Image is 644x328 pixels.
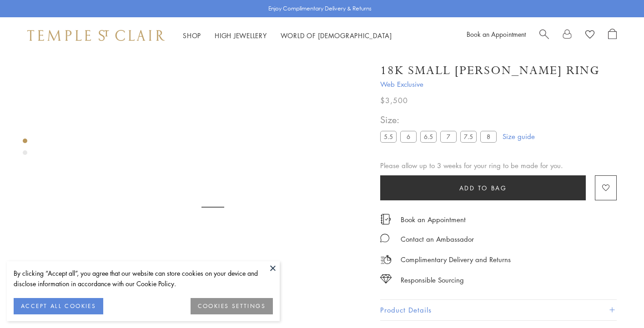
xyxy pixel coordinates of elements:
[599,285,635,319] iframe: Gorgias live chat messenger
[401,274,464,286] div: Responsible Sourcing
[23,136,27,162] div: Product gallery navigation
[401,234,474,245] div: Contact an Ambassador
[191,298,273,314] button: COOKIES SETTINGS
[420,131,437,142] label: 6.5
[460,131,477,142] label: 7.5
[380,175,586,200] button: Add to bag
[401,254,511,265] p: Complimentary Delivery and Returns
[480,131,497,142] label: 8
[380,131,397,142] label: 5.5
[380,234,389,243] img: MessageIcon-01_2.svg
[380,274,392,283] img: icon_sourcing.svg
[380,94,408,106] span: $3,500
[467,30,526,39] a: Book an Appointment
[585,29,594,42] a: View Wishlist
[380,112,500,127] span: Size:
[539,29,549,42] a: Search
[380,160,617,171] div: Please allow up to 3 weeks for your ring to be made for you.
[183,31,201,40] a: ShopShop
[281,31,392,40] a: World of [DEMOGRAPHIC_DATA]World of [DEMOGRAPHIC_DATA]
[215,31,267,40] a: High JewelleryHigh Jewellery
[440,131,457,142] label: 7
[380,214,391,224] img: icon_appointment.svg
[14,268,273,289] div: By clicking “Accept all”, you agree that our website can store cookies on your device and disclos...
[503,132,535,141] a: Size guide
[27,30,165,41] img: Temple St. Clair
[380,63,600,79] h1: 18K Small [PERSON_NAME] Ring
[268,4,372,13] p: Enjoy Complimentary Delivery & Returns
[380,254,392,265] img: icon_delivery.svg
[380,79,617,90] span: Web Exclusive
[400,131,417,142] label: 6
[183,30,392,41] nav: Main navigation
[459,183,507,193] span: Add to bag
[380,300,617,320] button: Product Details
[401,214,466,224] a: Book an Appointment
[608,29,617,42] a: Open Shopping Bag
[14,298,103,314] button: ACCEPT ALL COOKIES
